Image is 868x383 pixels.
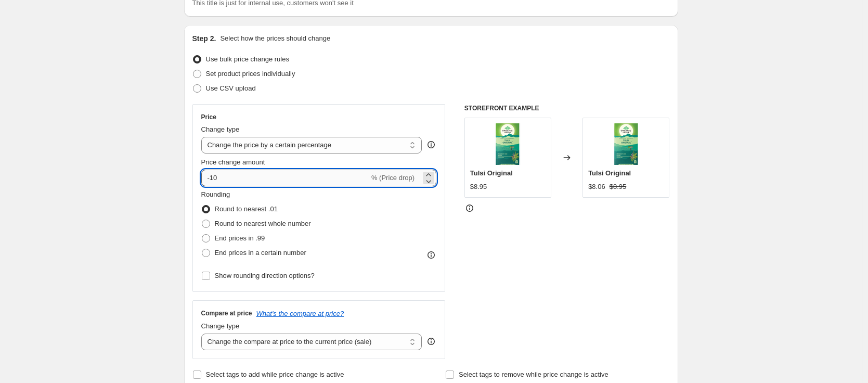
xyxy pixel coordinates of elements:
[201,322,240,330] span: Change type
[459,371,608,378] span: Select tags to remove while price change is active
[470,169,513,177] span: Tulsi Original
[470,182,487,192] div: $8.95
[201,309,252,317] h3: Compare at price
[605,123,647,165] img: Tulsi-Original-WEBSITE_80x.png
[487,123,528,165] img: Tulsi-Original-WEBSITE_80x.png
[426,336,436,347] div: help
[192,33,216,44] h2: Step 2.
[201,190,230,198] span: Rounding
[201,125,240,133] span: Change type
[610,182,627,192] strike: $8.95
[464,104,670,112] h6: STOREFRONT EXAMPLE
[371,174,414,182] span: % (Price drop)
[220,33,330,44] p: Select how the prices should change
[215,220,311,227] span: Round to nearest whole number
[206,84,256,92] span: Use CSV upload
[201,158,265,166] span: Price change amount
[215,205,278,213] span: Round to nearest .01
[206,371,344,378] span: Select tags to add while price change is active
[588,169,631,177] span: Tulsi Original
[206,55,289,63] span: Use bulk price change rules
[215,272,315,279] span: Show rounding direction options?
[588,182,605,192] div: $8.06
[206,70,295,78] span: Set product prices individually
[201,170,369,186] input: -15
[201,113,216,121] h3: Price
[256,310,344,317] button: What's the compare at price?
[215,234,265,242] span: End prices in .99
[426,139,436,150] div: help
[215,249,306,257] span: End prices in a certain number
